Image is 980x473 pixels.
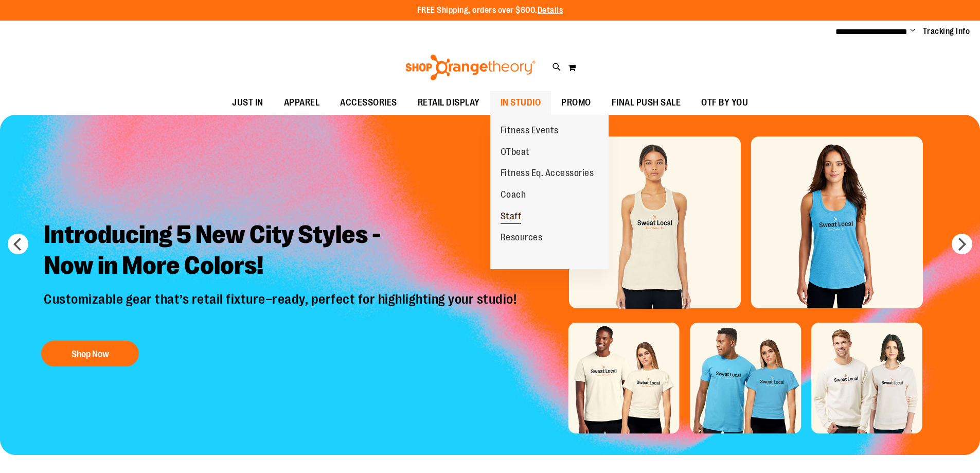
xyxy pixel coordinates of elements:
[222,91,274,115] a: JUST IN
[501,125,559,138] span: Fitness Events
[418,91,480,114] span: RETAIL DISPLAY
[501,147,530,160] span: OTbeat
[551,91,601,115] a: PROMO
[36,211,527,291] h2: Introducing 5 New City Styles - Now in More Colors!
[36,291,527,330] p: Customizable gear that’s retail fixture–ready, perfect for highlighting your studio!
[501,232,543,245] span: Resources
[490,115,609,269] ul: IN STUDIO
[501,91,541,114] span: IN STUDIO
[8,234,28,254] button: prev
[501,189,526,202] span: Coach
[417,5,563,16] p: FREE Shipping, orders over $600.
[952,234,972,254] button: next
[284,91,320,114] span: APPAREL
[910,26,915,37] button: Account menu
[330,91,407,115] a: ACCESSORIES
[232,91,263,114] span: JUST IN
[561,91,591,114] span: PROMO
[36,211,527,371] a: Introducing 5 New City Styles -Now in More Colors! Customizable gear that’s retail fixture–ready,...
[407,91,490,115] a: RETAIL DISPLAY
[340,91,397,114] span: ACCESSORIES
[691,91,758,115] a: OTF BY YOU
[490,91,551,115] a: IN STUDIO
[601,91,691,115] a: FINAL PUSH SALE
[701,91,748,114] span: OTF BY YOU
[274,91,330,115] a: APPAREL
[501,168,594,181] span: Fitness Eq. Accessories
[612,91,681,114] span: FINAL PUSH SALE
[923,26,970,37] a: Tracking Info
[501,211,522,224] span: Staff
[490,142,540,163] a: OTbeat
[490,206,532,227] a: Staff
[404,55,537,80] img: Shop Orangetheory
[41,341,139,366] button: Shop Now
[538,6,563,15] a: Details
[490,163,604,184] a: Fitness Eq. Accessories
[490,227,553,249] a: Resources
[490,184,537,206] a: Coach
[490,120,569,142] a: Fitness Events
